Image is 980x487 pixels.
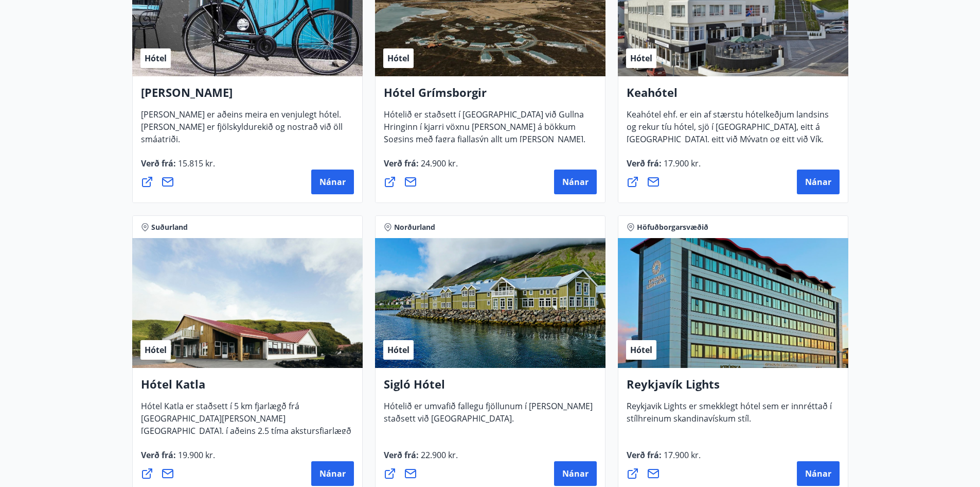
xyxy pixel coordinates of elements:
span: Nánar [319,176,346,188]
span: Nánar [805,468,831,479]
button: Nánar [797,461,840,486]
span: Nánar [562,468,589,479]
span: Suðurland [151,222,188,232]
span: 24.900 kr. [419,158,458,169]
h4: Reykjavík Lights [627,376,840,400]
span: Keahótel ehf. er ein af stærstu hótelkeðjum landsins og rekur tíu hótel, sjö í [GEOGRAPHIC_DATA],... [627,109,829,178]
span: Hótel [630,344,652,356]
button: Nánar [311,461,354,486]
span: Verð frá : [384,158,458,177]
span: Norðurland [394,222,435,232]
span: Nánar [562,176,589,188]
h4: Keahótel [627,85,840,108]
span: Hótel Katla er staðsett í 5 km fjarlægð frá [GEOGRAPHIC_DATA][PERSON_NAME][GEOGRAPHIC_DATA], í að... [141,400,351,457]
h4: [PERSON_NAME] [141,85,354,108]
span: Verð frá : [141,449,215,469]
span: Hótel [387,53,409,64]
span: Verð frá : [627,449,701,469]
span: Höfuðborgarsvæðið [637,222,708,232]
h4: Hótel Katla [141,376,354,400]
span: Hótel [630,53,652,64]
span: Nánar [805,176,831,188]
span: Hótelið er umvafið fallegu fjöllunum í [PERSON_NAME] staðsett við [GEOGRAPHIC_DATA]. [384,400,593,432]
h4: Hótel Grímsborgir [384,85,597,108]
span: 19.900 kr. [176,449,215,461]
span: Hótel [387,344,409,356]
span: 17.900 kr. [662,449,701,461]
h4: Sigló Hótel [384,376,597,400]
button: Nánar [554,170,597,194]
span: Verð frá : [384,449,458,469]
span: 15.815 kr. [176,158,215,169]
span: Verð frá : [141,158,215,177]
span: Verð frá : [627,158,701,177]
span: [PERSON_NAME] er aðeins meira en venjulegt hótel. [PERSON_NAME] er fjölskyldurekið og nostrað við... [141,109,343,153]
button: Nánar [554,461,597,486]
span: Nánar [319,468,346,479]
span: Hótel [145,53,167,64]
span: Reykjavik Lights er smekklegt hótel sem er innréttað í stílhreinum skandinavískum stíl. [627,400,832,432]
button: Nánar [797,170,840,194]
span: Hótelið er staðsett í [GEOGRAPHIC_DATA] við Gullna Hringinn í kjarri vöxnu [PERSON_NAME] á bökkum... [384,109,585,178]
span: Hótel [145,344,167,356]
button: Nánar [311,170,354,194]
span: 17.900 kr. [662,158,701,169]
span: 22.900 kr. [419,449,458,461]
